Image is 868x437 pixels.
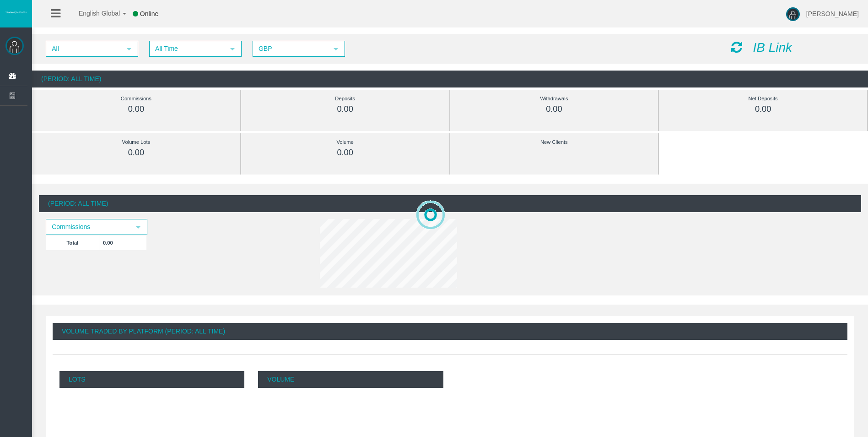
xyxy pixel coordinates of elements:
div: Volume Lots [53,137,220,147]
span: All Time [150,42,224,56]
td: Total [46,235,99,250]
div: Commissions [53,93,220,104]
div: Withdrawals [471,93,638,104]
span: Online [140,10,158,17]
p: Lots [59,371,244,388]
div: 0.00 [679,104,846,115]
div: (Period: All Time) [39,195,861,212]
div: 0.00 [262,104,429,115]
div: 0.00 [53,104,220,115]
div: (Period: All Time) [32,71,868,87]
i: IB Link [753,40,792,55]
div: New Clients [471,137,638,147]
span: Commissions [47,220,130,234]
div: 0.00 [262,147,429,158]
div: Volume Traded By Platform (Period: All Time) [53,323,847,340]
span: select [125,45,133,53]
div: Net Deposits [679,93,846,104]
img: user-image [786,7,800,21]
span: select [229,45,236,53]
span: [PERSON_NAME] [806,10,859,17]
span: English Global [67,10,120,17]
span: All [47,42,121,56]
div: 0.00 [53,147,220,158]
i: Reload Dashboard [731,41,742,54]
span: GBP [253,42,328,56]
p: Volume [258,371,443,388]
div: Volume [262,137,429,147]
div: 0.00 [471,104,638,115]
div: Deposits [262,93,429,104]
img: logo.svg [5,11,27,14]
span: select [332,45,340,53]
span: select [135,224,142,231]
td: 0.00 [99,235,147,250]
